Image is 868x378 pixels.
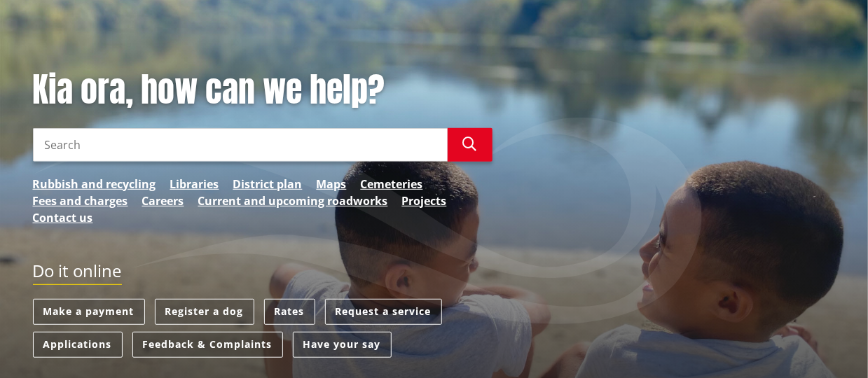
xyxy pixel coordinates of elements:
a: Projects [402,192,447,209]
a: Careers [142,192,184,209]
a: Rates [264,299,315,325]
input: Search input [33,128,448,162]
a: Contact us [33,209,93,226]
a: Applications [33,332,123,358]
a: Request a service [325,299,442,325]
a: Current and upcoming roadworks [198,192,388,209]
a: Cemeteries [361,176,423,192]
a: Have your say [293,332,392,358]
a: Make a payment [33,299,145,325]
a: Rubbish and recycling [33,176,156,192]
a: Fees and charges [33,192,128,209]
iframe: Messenger Launcher [804,319,854,370]
a: Maps [317,176,347,192]
h2: Do it online [33,261,122,286]
a: Register a dog [155,299,254,325]
h1: Kia ora, how can we help? [33,70,492,111]
a: Libraries [170,176,219,192]
a: District plan [233,176,303,192]
a: Feedback & Complaints [132,332,283,358]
